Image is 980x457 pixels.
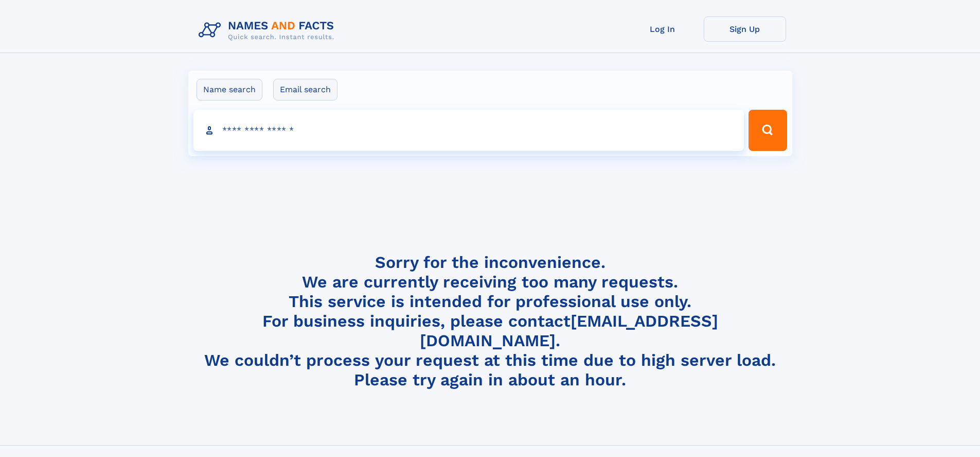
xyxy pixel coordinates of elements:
[273,79,337,100] label: Email search
[194,252,786,390] h4: Sorry for the inconvenience. We are currently receiving too many requests. This service is intend...
[193,110,744,151] input: search input
[749,110,787,151] button: Search Button
[621,16,704,42] a: Log In
[194,16,343,44] img: Logo Names and Facts
[420,311,718,350] a: [EMAIL_ADDRESS][DOMAIN_NAME]
[704,16,786,42] a: Sign Up
[197,79,262,100] label: Name search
